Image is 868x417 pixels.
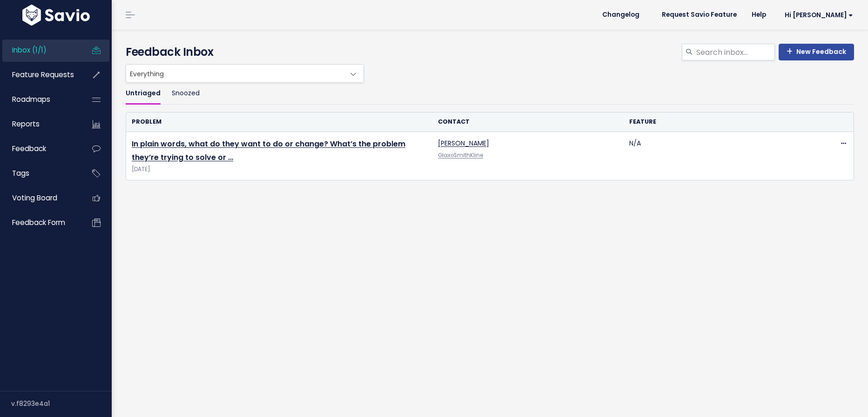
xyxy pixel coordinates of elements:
[2,64,77,86] a: Feature Requests
[126,65,345,82] span: Everything
[132,139,405,163] a: In plain words, what do they want to do or change? What’s the problem they’re trying to solve or …
[744,8,774,22] a: Help
[2,113,77,135] a: Reports
[2,138,77,159] a: Feedback
[2,187,77,209] a: Voting Board
[12,144,46,153] span: Feedback
[432,113,624,132] th: Contact
[20,5,92,26] img: logo-white.9d6f32f41409.svg
[695,44,775,60] input: Search inbox...
[12,45,47,55] span: Inbox (1/1)
[12,70,74,79] span: Feature Requests
[12,94,50,104] span: Roadmaps
[126,83,161,105] a: Untriaged
[654,8,744,22] a: Request Savio Feature
[12,168,29,178] span: Tags
[438,139,489,148] a: [PERSON_NAME]
[11,391,112,416] div: v.f8293e4a1
[12,218,65,227] span: Feedback form
[126,64,364,83] span: Everything
[438,152,483,159] a: GlaxoSmithKline
[126,44,854,60] h4: Feedback Inbox
[774,8,861,22] a: Hi [PERSON_NAME]
[12,193,57,203] span: Voting Board
[126,83,854,105] ul: Filter feature requests
[12,119,40,129] span: Reports
[2,89,77,110] a: Roadmaps
[126,113,432,132] th: Problem
[624,132,815,180] td: N/A
[132,165,427,174] span: [DATE]
[624,113,815,132] th: Feature
[2,40,77,61] a: Inbox (1/1)
[779,44,854,60] a: New Feedback
[172,83,200,105] a: Snoozed
[2,163,77,184] a: Tags
[2,212,77,233] a: Feedback form
[602,12,639,18] span: Changelog
[785,12,853,19] span: Hi [PERSON_NAME]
